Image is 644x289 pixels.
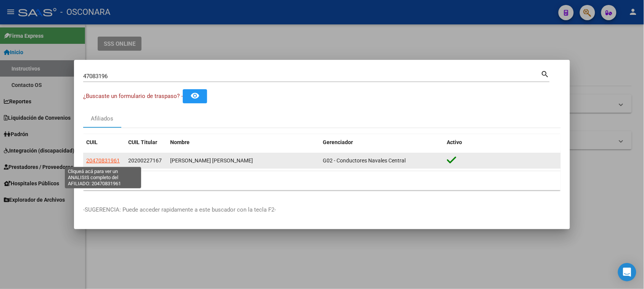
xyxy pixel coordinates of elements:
[444,134,561,151] datatable-header-cell: Activo
[170,156,317,165] div: [PERSON_NAME] [PERSON_NAME]
[128,157,162,164] span: 20200227167
[83,171,561,190] div: 1 total
[190,91,200,100] mat-icon: remove_red_eye
[323,157,406,164] span: G02 - Conductores Navales Central
[170,139,190,145] span: Nombre
[125,134,167,151] datatable-header-cell: CUIL Titular
[86,157,120,164] span: 20470831961
[83,134,125,151] datatable-header-cell: CUIL
[541,69,550,78] mat-icon: search
[618,263,636,281] div: Open Intercom Messenger
[323,139,353,145] span: Gerenciador
[447,139,462,145] span: Activo
[83,206,561,214] p: -SUGERENCIA: Puede acceder rapidamente a este buscador con la tecla F2-
[83,93,183,100] span: ¿Buscaste un formulario de traspaso? -
[128,139,157,145] span: CUIL Titular
[167,134,320,151] datatable-header-cell: Nombre
[86,139,98,145] span: CUIL
[320,134,444,151] datatable-header-cell: Gerenciador
[91,114,114,123] div: Afiliados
